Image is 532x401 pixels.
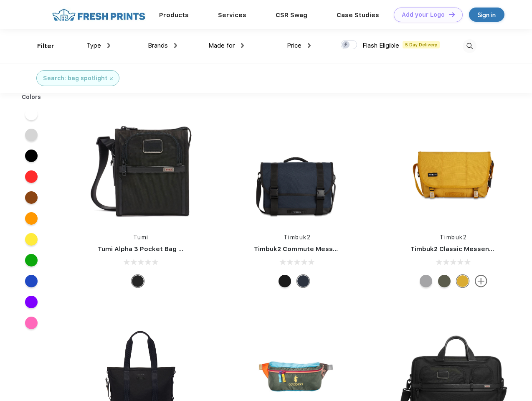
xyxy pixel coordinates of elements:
img: filter_cancel.svg [110,77,113,80]
span: 5 Day Delivery [403,41,440,48]
div: Eco Amber [456,275,469,287]
a: Timbuk2 Classic Messenger Bag [410,245,514,253]
a: Timbuk2 Commute Messenger Bag [254,245,366,253]
span: Made for [208,42,235,49]
img: fo%20logo%202.webp [50,8,148,22]
img: dropdown.png [241,43,244,48]
div: Search: bag spotlight [43,74,107,83]
div: Filter [37,41,54,51]
img: func=resize&h=266 [398,114,509,225]
img: dropdown.png [174,43,177,48]
span: Flash Eligible [362,42,399,49]
img: func=resize&h=266 [241,114,352,225]
span: Type [86,42,101,49]
div: Colors [15,93,48,102]
img: more.svg [475,275,487,287]
img: dropdown.png [308,43,311,48]
a: Tumi Alpha 3 Pocket Bag Small [98,245,195,253]
div: Sign in [478,10,496,20]
img: DT [449,12,455,17]
div: Add your Logo [402,11,445,18]
span: Price [287,42,301,49]
img: desktop_search.svg [463,39,476,53]
img: func=resize&h=266 [85,114,196,225]
div: Eco Black [279,275,291,287]
span: Brands [148,42,168,49]
div: Eco Rind Pop [420,275,432,287]
a: Tumi [133,234,149,241]
div: Black [132,275,144,287]
a: Timbuk2 [440,234,467,241]
img: dropdown.png [107,43,110,48]
a: Timbuk2 [284,234,311,241]
a: Products [159,11,189,19]
div: Eco Army [438,275,451,287]
div: Eco Nautical [297,275,309,287]
a: Sign in [469,8,504,22]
